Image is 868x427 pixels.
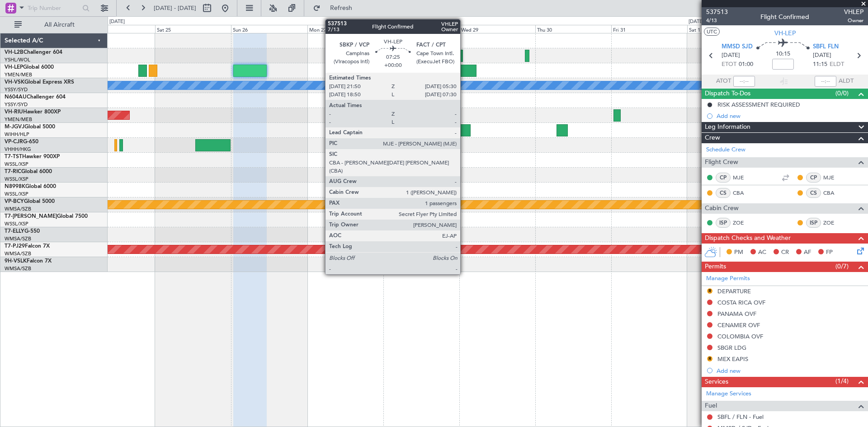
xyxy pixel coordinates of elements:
[28,1,80,15] input: Trip Number
[722,51,740,60] span: [DATE]
[5,94,27,100] span: N604AU
[706,17,728,24] span: 4/13
[758,248,766,257] span: AC
[322,5,360,11] span: Refresh
[844,17,863,24] span: Owner
[839,77,854,86] span: ALDT
[705,401,717,411] span: Fuel
[5,184,56,189] a: N8998KGlobal 6000
[717,413,764,421] a: SBFL / FLN - Fuel
[5,244,25,249] span: T7-PJ29
[717,367,863,375] div: Add new
[716,218,731,228] div: ISP
[5,169,21,174] span: T7-RIC
[717,355,748,363] div: MEX EAPIS
[734,248,743,257] span: PM
[806,218,821,228] div: ISP
[5,229,24,234] span: T7-ELLY
[705,233,791,244] span: Dispatch Checks and Weather
[5,199,24,204] span: VP-BCY
[5,191,28,197] a: WSSL/XSP
[706,389,751,399] a: Manage Services
[5,50,24,55] span: VH-L2B
[705,377,728,387] span: Services
[716,188,731,198] div: CS
[705,133,720,143] span: Crew
[5,229,40,234] a: T7-ELLYG-550
[705,89,750,99] span: Dispatch To-Dos
[383,25,459,33] div: Tue 28
[109,18,125,26] div: [DATE]
[5,109,61,115] a: VH-RIUHawker 800XP
[10,18,98,32] button: All Aircraft
[823,174,844,182] a: MJE
[5,199,55,204] a: VP-BCYGlobal 5000
[5,109,23,115] span: VH-RIU
[79,25,155,33] div: Fri 24
[705,157,738,168] span: Flight Crew
[733,76,755,87] input: --:--
[706,145,745,155] a: Schedule Crew
[5,154,60,160] a: T7-TSTHawker 900XP
[722,60,736,69] span: ETOT
[5,244,50,249] a: T7-PJ29Falcon 7X
[733,219,753,227] a: ZOE
[611,25,687,33] div: Fri 31
[5,80,24,85] span: VH-VSK
[716,173,731,183] div: CP
[5,265,31,272] a: WMSA/SZB
[5,214,88,219] a: T7-[PERSON_NAME]Global 7500
[5,250,31,257] a: WMSA/SZB
[706,274,750,283] a: Manage Permits
[717,112,863,120] div: Add new
[5,146,31,153] a: VHHH/HKG
[813,42,839,52] span: SBFL FLN
[5,131,29,138] a: WIHH/HLP
[5,71,32,78] a: YMEN/MEB
[707,288,712,294] button: R
[5,258,52,264] a: 9H-VSLKFalcon 7X
[806,173,821,183] div: CP
[689,18,704,26] div: [DATE]
[24,22,95,28] span: All Aircraft
[5,139,23,145] span: VP-CJR
[5,206,31,212] a: WMSA/SZB
[705,203,739,214] span: Cabin Crew
[806,188,821,198] div: CS
[5,101,28,108] a: YSSY/SYD
[733,189,753,197] a: CBA
[774,28,796,38] span: VH-LEP
[844,7,863,17] span: VHLEP
[5,65,23,70] span: VH-LEP
[760,12,809,22] div: Flight Confirmed
[5,221,28,227] a: WSSL/XSP
[739,60,753,69] span: 01:00
[5,65,54,70] a: VH-LEPGlobal 6000
[823,219,844,227] a: ZOE
[835,89,849,98] span: (0/0)
[5,86,28,93] a: YSSY/SYD
[5,154,22,160] span: T7-TST
[5,169,52,174] a: T7-RICGlobal 6000
[5,116,32,123] a: YMEN/MEB
[707,356,712,361] button: R
[5,50,62,55] a: VH-L2BChallenger 604
[5,214,57,219] span: T7-[PERSON_NAME]
[717,310,756,318] div: PANAMA OVF
[5,80,74,85] a: VH-VSKGlobal Express XRS
[5,161,28,168] a: WSSL/XSP
[5,235,31,242] a: WMSA/SZB
[5,258,27,264] span: 9H-VSLK
[307,25,383,33] div: Mon 27
[781,248,789,257] span: CR
[716,77,731,86] span: ATOT
[231,25,307,33] div: Sun 26
[776,50,790,59] span: 10:15
[813,60,827,69] span: 11:15
[5,184,25,189] span: N8998K
[309,1,363,15] button: Refresh
[823,189,844,197] a: CBA
[155,25,231,33] div: Sat 25
[5,94,66,100] a: N604AUChallenger 604
[835,262,849,271] span: (0/7)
